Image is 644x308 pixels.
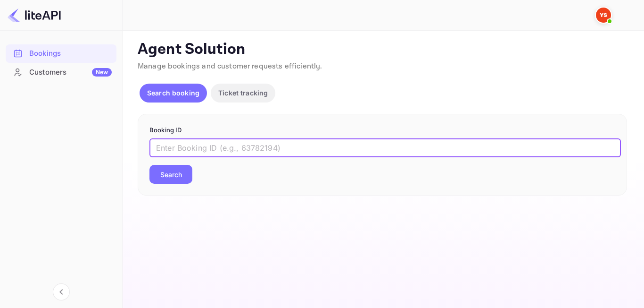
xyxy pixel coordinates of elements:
[596,8,611,23] img: Yandex Support
[6,63,116,81] a: CustomersNew
[8,8,61,23] img: LiteAPI logo
[149,138,621,157] input: Enter Booking ID (e.g., 63782194)
[92,68,112,77] div: New
[149,165,192,184] button: Search
[149,126,615,135] p: Booking ID
[218,88,268,98] p: Ticket tracking
[6,44,116,62] a: Bookings
[138,40,627,59] p: Agent Solution
[29,67,112,78] div: Customers
[6,44,116,63] div: Bookings
[147,88,199,98] p: Search booking
[6,63,116,82] div: CustomersNew
[138,61,322,71] span: Manage bookings and customer requests efficiently.
[53,283,70,300] button: Collapse navigation
[29,48,112,59] div: Bookings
